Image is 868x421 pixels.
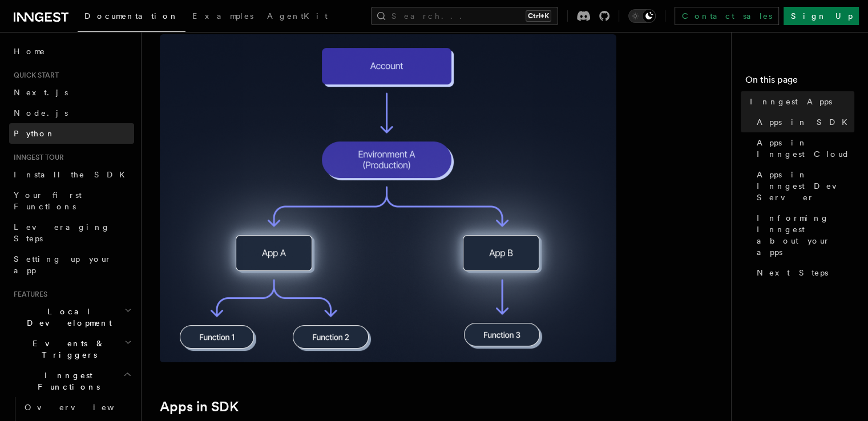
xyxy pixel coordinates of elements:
span: Inngest tour [9,153,64,162]
a: Home [9,41,134,62]
img: Diagram showing multiple environments, each with various apps. Within these apps, there are numer... [160,34,616,362]
span: Examples [192,11,253,21]
span: Apps in Inngest Dev Server [757,169,854,203]
a: Node.js [9,103,134,123]
a: Apps in Inngest Cloud [752,132,854,164]
span: AgentKit [267,11,328,21]
button: Local Development [9,301,134,333]
span: Inngest Functions [9,370,123,392]
a: AgentKit [260,3,334,31]
span: Node.js [14,108,68,118]
a: Python [9,123,134,144]
span: Overview [25,403,142,412]
span: Inngest Apps [750,96,832,107]
a: Apps in Inngest Dev Server [752,164,854,208]
button: Events & Triggers [9,333,134,365]
span: Apps in Inngest Cloud [757,137,854,160]
span: Python [14,129,55,138]
kbd: Ctrl+K [526,10,551,22]
span: Next Steps [757,267,828,278]
span: Documentation [84,11,179,21]
a: Install the SDK [9,164,134,185]
a: Setting up your app [9,249,134,281]
span: Informing Inngest about your apps [757,212,854,258]
span: Setting up your app [14,254,112,275]
button: Toggle dark mode [628,9,656,23]
button: Inngest Functions [9,365,134,397]
a: Apps in SDK [160,399,239,415]
span: Events & Triggers [9,338,124,361]
span: Apps in SDK [757,116,854,128]
span: Next.js [14,88,68,97]
h4: On this page [745,73,854,91]
a: Documentation [78,3,185,32]
a: Sign Up [784,7,859,25]
a: Overview [20,397,134,418]
a: Leveraging Steps [9,217,134,249]
span: Features [9,290,47,299]
a: Next Steps [752,262,854,283]
a: Your first Functions [9,185,134,217]
span: Home [14,46,46,57]
span: Leveraging Steps [14,222,110,243]
a: Informing Inngest about your apps [752,208,854,262]
span: Local Development [9,306,124,329]
span: Install the SDK [14,170,132,179]
a: Contact sales [675,7,779,25]
span: Your first Functions [14,191,82,211]
a: Examples [185,3,260,31]
a: Inngest Apps [745,91,854,112]
button: Search...Ctrl+K [371,7,558,25]
a: Next.js [9,82,134,103]
span: Quick start [9,71,59,80]
a: Apps in SDK [752,112,854,132]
